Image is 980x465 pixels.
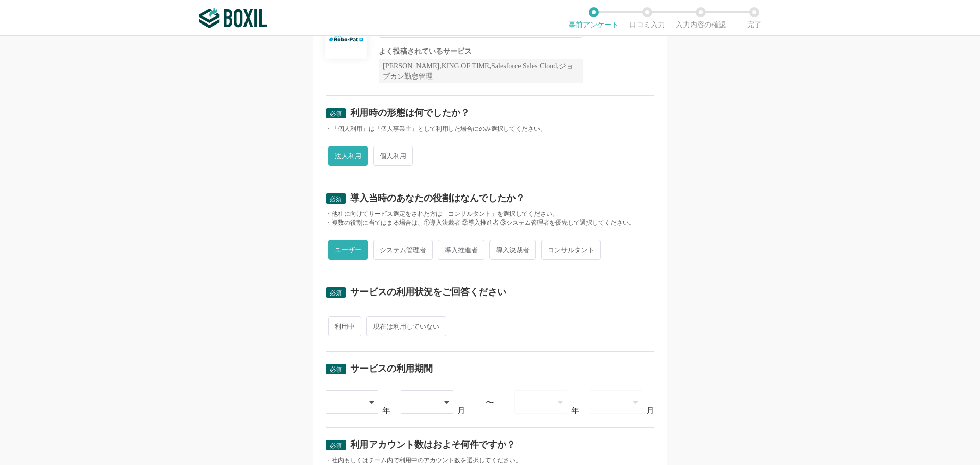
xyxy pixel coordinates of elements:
[350,287,506,297] div: サービスの利用状況をご回答ください
[330,442,342,449] span: 必須
[382,407,390,415] div: 年
[486,399,494,407] div: 〜
[646,407,654,415] div: 月
[350,193,525,203] div: 導入当時のあなたの役割はなんでしたか？
[326,218,654,227] div: ・複数の役割に当てはまる場合は、①導入決裁者 ②導入推進者 ③システム管理者を優先して選択してください。
[489,240,536,260] span: 導入決裁者
[350,440,516,449] div: 利用アカウント数はおよそ何件ですか？
[373,240,433,260] span: システム管理者
[350,364,433,373] div: サービスの利用期間
[328,316,361,336] span: 利用中
[350,108,470,117] div: 利用時の形態は何でしたか？
[366,316,446,336] span: 現在は利用していない
[330,366,342,373] span: 必須
[326,125,654,133] div: ・「個人利用」は「個人事業主」として利用した場合にのみ選択してください。
[199,8,267,28] img: ボクシルSaaS_ロゴ
[674,7,727,29] li: 入力内容の確認
[457,407,465,415] div: 月
[438,240,484,260] span: 導入推進者
[328,240,368,260] span: ユーザー
[328,146,368,166] span: 法人利用
[620,7,674,29] li: 口コミ入力
[326,210,654,218] div: ・他社に向けてサービス選定をされた方は「コンサルタント」を選択してください。
[330,110,342,117] span: 必須
[567,7,620,29] li: 事前アンケート
[379,48,583,55] div: よく投稿されているサービス
[727,7,781,29] li: 完了
[571,407,579,415] div: 年
[541,240,601,260] span: コンサルタント
[379,59,583,83] div: [PERSON_NAME],KING OF TIME,Salesforce Sales Cloud,ジョブカン勤怠管理
[330,289,342,297] span: 必須
[330,195,342,203] span: 必須
[373,146,413,166] span: 個人利用
[326,456,654,465] div: ・社内もしくはチーム内で利用中のアカウント数を選択してください。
